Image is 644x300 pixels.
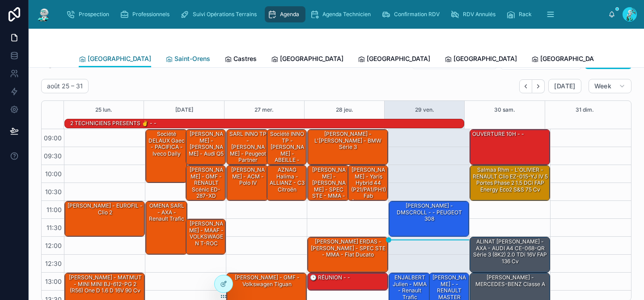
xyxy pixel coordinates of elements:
[309,238,387,259] div: [PERSON_NAME] ERDAS - [PERSON_NAME] - SPEC STE - MMA - fiat ducato
[66,202,144,217] div: [PERSON_NAME] - EUROFIL - clio 2
[69,119,157,127] div: 2 TECHNICIENS PRESENTS ✌️ - -
[348,165,387,200] div: [PERSON_NAME] - Yaris Hybrid 44 (P21/PA1/PH1) Fab [GEOGRAPHIC_DATA] 1.5 VVTI 12V 116 HSD Hybrid E...
[471,166,549,194] div: Salmaa Rhm - L'OLIVIER - RENAULT Clio EZ-015-YJ IV 5 Portes Phase 2 1.5 dCi FAP Energy eco2 S&S 7...
[187,166,225,226] div: [PERSON_NAME] - GMF - RENAULT Scénic ED-287-XD Grand Scénic III Phase 2 1.6 dCi FAP eco2 S&S 131 cv
[43,170,64,178] span: 10:00
[519,79,532,93] button: Back
[448,6,502,22] a: RDV Annulés
[415,101,434,119] button: 29 ven.
[308,237,387,272] div: [PERSON_NAME] ERDAS - [PERSON_NAME] - SPEC STE - MMA - fiat ducato
[228,130,267,164] div: SARL INNO TP - [PERSON_NAME] - Peugeot partner
[65,201,144,236] div: [PERSON_NAME] - EUROFIL - clio 2
[471,274,549,288] div: [PERSON_NAME] - MERCEDES-BENZ Classe A
[494,101,515,119] button: 30 sam.
[554,82,575,90] span: [DATE]
[187,220,225,248] div: [PERSON_NAME] - MAAF - VOLKSWAGEN T-ROC
[175,101,193,119] button: [DATE]
[589,79,631,93] button: Week
[43,260,64,267] span: 12:30
[280,11,299,18] span: Agenda
[227,130,268,165] div: SARL INNO TP - [PERSON_NAME] - Peugeot partner
[187,130,225,158] div: [PERSON_NAME] - [PERSON_NAME] - Audi Q5
[307,6,377,22] a: Agenda Technicien
[146,201,187,254] div: OMENA SARL - AXA - Renault trafic
[271,51,343,69] a: [GEOGRAPHIC_DATA]
[228,166,267,187] div: [PERSON_NAME] - ACM - polo IV
[43,242,64,249] span: 12:00
[174,54,210,63] span: Saint-Orens
[186,130,225,165] div: [PERSON_NAME] - [PERSON_NAME] - Audi Q5
[267,165,306,200] div: AZNAG Halima - ALLIANZ - C3 Citroën
[531,51,604,69] a: [GEOGRAPHIC_DATA]
[147,202,186,223] div: OMENA SARL - AXA - Renault trafic
[358,51,430,69] a: [GEOGRAPHIC_DATA]
[186,219,225,254] div: [PERSON_NAME] - MAAF - VOLKSWAGEN T-ROC
[280,54,343,63] span: [GEOGRAPHIC_DATA]
[463,11,496,18] span: RDV Annulés
[43,278,64,285] span: 13:00
[453,54,517,63] span: [GEOGRAPHIC_DATA]
[265,6,305,22] a: Agenda
[594,82,611,90] span: Week
[471,130,525,138] div: OUVERTURE 10H - -
[504,6,538,22] a: Rack
[47,82,83,91] h2: août 25 – 31
[389,201,469,236] div: [PERSON_NAME] - DMSCROLL - - PEUGEOT 308
[117,6,176,22] a: Professionnels
[165,51,210,69] a: Saint-Orens
[470,130,550,165] div: OUVERTURE 10H - -
[308,273,387,290] div: 🕒 RÉUNION - -
[66,274,144,295] div: [PERSON_NAME] - MATMUT - MINI MINI BJ-612-PG 2 (R56) One D 1.6 D 16V 90 cv
[254,101,274,119] button: 27 mer.
[519,11,532,18] span: Rack
[470,237,550,272] div: ALINAT [PERSON_NAME] - AXA - AUDI A4 CE-068-QR Série 3 (8K2) 2.0 TDi 16V FAP 136 cv
[132,11,169,18] span: Professionnels
[308,165,349,200] div: [PERSON_NAME] - [PERSON_NAME] - SPEC STE - MMA - clio 4
[470,165,550,200] div: Salmaa Rhm - L'OLIVIER - RENAULT Clio EZ-015-YJ IV 5 Portes Phase 2 1.5 dCi FAP Energy eco2 S&S 7...
[42,152,64,160] span: 09:30
[309,274,351,282] div: 🕒 RÉUNION - -
[367,54,430,63] span: [GEOGRAPHIC_DATA]
[309,166,348,206] div: [PERSON_NAME] - [PERSON_NAME] - SPEC STE - MMA - clio 4
[64,6,115,22] a: Prospection
[36,7,52,22] img: App logo
[44,224,64,231] span: 11:30
[95,101,112,119] button: 25 lun.
[309,130,387,151] div: [PERSON_NAME] - L'[PERSON_NAME] - BMW Série 3
[394,11,440,18] span: Confirmation RDV
[576,101,594,119] button: 31 dim.
[227,165,268,200] div: [PERSON_NAME] - ACM - polo IV
[88,54,151,63] span: [GEOGRAPHIC_DATA]
[268,130,306,177] div: Société INNO TP - [PERSON_NAME] - ABEILLE - Ford custom transit
[79,51,151,68] a: [GEOGRAPHIC_DATA]
[379,6,446,22] a: Confirmation RDV
[268,166,306,194] div: AZNAG Halima - ALLIANZ - C3 Citroën
[349,166,387,239] div: [PERSON_NAME] - Yaris Hybrid 44 (P21/PA1/PH1) Fab [GEOGRAPHIC_DATA] 1.5 VVTI 12V 116 HSD Hybrid E...
[390,202,468,223] div: [PERSON_NAME] - DMSCROLL - - PEUGEOT 308
[43,188,64,196] span: 10:30
[59,4,608,24] div: scrollable content
[147,130,186,158] div: Société DELAUX Gaec - PACIFICA - iveco daily
[193,11,257,18] span: Suivi Opérations Terrains
[146,130,187,183] div: Société DELAUX Gaec - PACIFICA - iveco daily
[225,51,257,69] a: Castres
[228,274,306,288] div: [PERSON_NAME] - GMF - Volkswagen Tiguan
[186,165,225,200] div: [PERSON_NAME] - GMF - RENAULT Scénic ED-287-XD Grand Scénic III Phase 2 1.6 dCi FAP eco2 S&S 131 cv
[445,51,517,69] a: [GEOGRAPHIC_DATA]
[548,79,581,93] button: [DATE]
[336,101,353,119] button: 28 jeu.
[322,11,371,18] span: Agenda Technicien
[42,134,64,142] span: 09:00
[540,54,604,63] span: [GEOGRAPHIC_DATA]
[532,79,545,93] button: Next
[44,206,64,213] span: 11:00
[233,54,257,63] span: Castres
[267,130,306,165] div: Société INNO TP - [PERSON_NAME] - ABEILLE - Ford custom transit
